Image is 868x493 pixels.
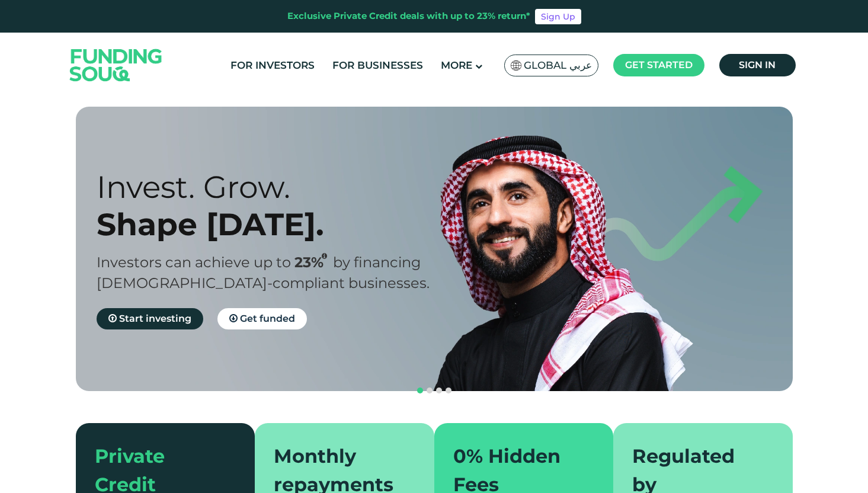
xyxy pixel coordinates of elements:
[287,9,530,23] div: Exclusive Private Credit deals with up to 23% return*
[97,206,455,243] div: Shape [DATE].
[535,9,581,24] a: Sign Up
[444,386,453,395] button: navigation
[441,59,472,71] span: More
[425,386,434,395] button: navigation
[739,59,776,71] span: Sign in
[524,59,592,72] span: Global عربي
[228,56,318,75] a: For Investors
[415,386,425,395] button: navigation
[97,254,291,271] span: Investors can achieve up to
[97,308,203,329] a: Start investing
[511,60,521,71] img: SA Flag
[625,59,693,71] span: Get started
[119,313,191,324] span: Start investing
[719,54,796,76] a: Sign in
[217,308,307,329] a: Get funded
[294,254,333,271] span: 23%
[329,56,426,75] a: For Businesses
[434,386,444,395] button: navigation
[322,253,327,260] i: 23% IRR (expected) ~ 15% Net yield (expected)
[97,168,455,206] div: Invest. Grow.
[240,313,295,324] span: Get funded
[58,35,174,95] img: Logo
